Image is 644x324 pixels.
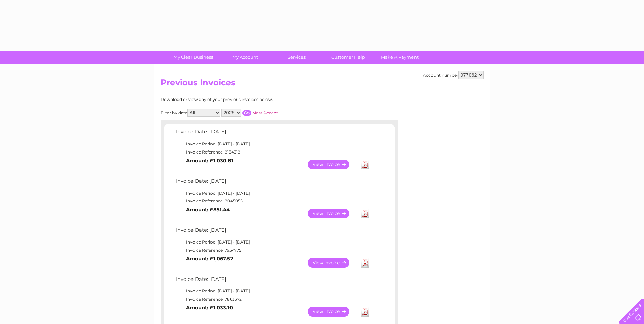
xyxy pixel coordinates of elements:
[308,307,357,317] a: View
[186,305,233,311] b: Amount: £1,033.10
[186,206,230,213] b: Amount: £851.44
[174,148,373,156] td: Invoice Reference: 8134318
[308,258,357,268] a: View
[217,51,273,64] a: My Account
[174,177,373,189] td: Invoice Date: [DATE]
[174,238,373,246] td: Invoice Period: [DATE] - [DATE]
[174,189,373,197] td: Invoice Period: [DATE] - [DATE]
[320,51,376,64] a: Customer Help
[186,158,233,164] b: Amount: £1,030.81
[252,110,278,115] a: Most Recent
[361,307,369,317] a: Download
[308,160,357,169] a: View
[361,209,369,218] a: Download
[372,51,428,64] a: Make A Payment
[161,109,339,117] div: Filter by date
[308,209,357,218] a: View
[174,287,373,295] td: Invoice Period: [DATE] - [DATE]
[161,78,484,91] h2: Previous Invoices
[174,226,373,238] td: Invoice Date: [DATE]
[174,275,373,287] td: Invoice Date: [DATE]
[174,127,373,140] td: Invoice Date: [DATE]
[174,197,373,205] td: Invoice Reference: 8045055
[361,258,369,268] a: Download
[423,71,484,79] div: Account number
[174,295,373,303] td: Invoice Reference: 7863372
[161,97,339,102] div: Download or view any of your previous invoices below.
[174,246,373,254] td: Invoice Reference: 7954775
[165,51,221,64] a: My Clear Business
[174,140,373,148] td: Invoice Period: [DATE] - [DATE]
[186,256,233,262] b: Amount: £1,067.52
[361,160,369,169] a: Download
[269,51,325,64] a: Services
